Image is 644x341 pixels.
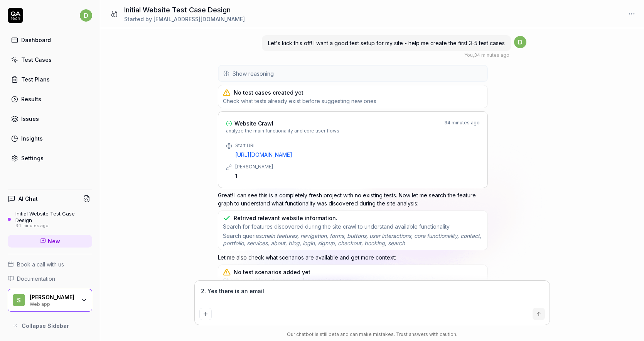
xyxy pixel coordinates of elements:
h1: Initial Website Test Case Design [124,5,245,15]
div: Start URL [235,142,480,149]
div: Test Cases [21,56,52,64]
a: Website Crawl [226,119,339,127]
div: [PERSON_NAME] [235,163,480,170]
a: Book a call with us [8,260,92,268]
button: Collapse Sidebar [8,318,92,333]
span: Let's kick this off! I want a good test setup for my site - help me create the first 3-5 test cases [268,40,505,46]
button: Show reasoning [219,66,487,81]
button: d [80,8,92,23]
span: Search for features discovered during the site crawl to understand available functionality [223,223,483,230]
div: No test scenarios added yet [234,268,310,276]
a: Results [8,92,92,107]
div: Settings [21,154,44,162]
a: Test Cases [8,52,92,67]
span: Book a call with us [17,260,64,268]
span: Documentation [17,275,55,283]
div: Started by [124,15,245,23]
div: 34 minutes ago [444,119,480,134]
span: analyze the main functionality and core user flows [226,127,339,134]
textarea: 2. Yes there is an email [199,285,545,305]
span: New [48,237,60,245]
a: Test Plans [8,72,92,87]
div: No test cases created yet [234,88,303,97]
span: d [514,36,526,48]
span: You [464,52,473,58]
a: Insights [8,131,92,146]
button: Add attachment [199,308,212,320]
a: Documentation [8,275,92,283]
span: d [80,9,92,22]
button: S[PERSON_NAME]Web app [8,289,92,312]
p: Let me also check what scenarios are available and get more context: [218,253,488,261]
div: Insights [21,134,43,143]
span: Collapse Sidebar [22,322,69,330]
span: S [13,294,25,306]
div: Web app [30,300,76,307]
span: Check available test scenarios for organizing tests [223,277,352,284]
h4: AI Chat [19,195,38,203]
div: Steve [30,294,76,301]
div: Retrived relevant website information. [234,214,337,222]
div: Issues [21,115,39,123]
a: [URL][DOMAIN_NAME] [235,151,480,159]
a: Issues [8,111,92,126]
div: 1 [235,172,480,180]
span: Website Crawl [234,119,273,127]
div: Test Plans [21,75,50,83]
span: [EMAIL_ADDRESS][DOMAIN_NAME] [153,16,245,22]
span: Check what tests already exist before suggesting new ones [223,97,376,105]
span: Show reasoning [233,70,274,78]
div: , 34 minutes ago [464,52,509,59]
div: Dashboard [21,36,51,44]
a: Dashboard [8,32,92,48]
a: Initial Website Test Case Design34 minutes ago [8,210,92,228]
a: Settings [8,151,92,166]
div: Initial Website Test Case Design [15,210,92,223]
span: Search queries: [223,232,483,247]
span: main features, navigation, forms, buttons, user interactions, core functionality, contact, portfo... [223,232,481,246]
a: New [8,235,92,248]
div: Results [21,95,41,103]
div: 34 minutes ago [15,223,92,229]
div: Our chatbot is still beta and can make mistakes. Trust answers with caution. [195,331,550,338]
p: Great! I can see this is a completely fresh project with no existing tests. Now let me search the... [218,191,488,207]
